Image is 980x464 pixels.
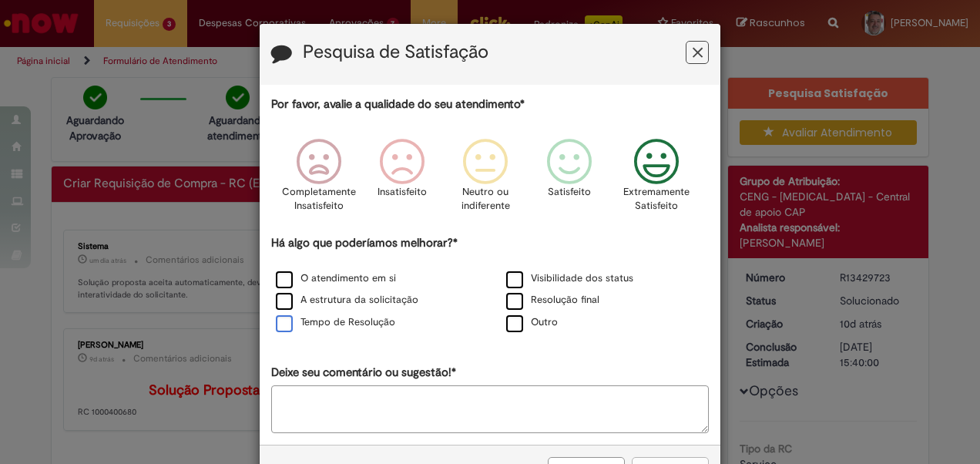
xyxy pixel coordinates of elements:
label: O atendimento em si [276,271,396,286]
label: Por favor, avalie a qualidade do seu atendimento* [271,96,525,113]
label: Deixe seu comentário ou sugestão!* [271,365,456,381]
p: Neutro ou indiferente [458,185,513,214]
div: Há algo que poderíamos melhorar?* [271,235,709,335]
label: Visibilidade dos status [506,271,633,286]
label: Resolução final [506,293,599,308]
p: Completamente Insatisfeito [282,185,356,214]
label: Pesquisa de Satisfação [303,42,488,62]
label: Outro [506,315,558,330]
div: Insatisfeito [363,127,441,233]
div: Satisfeito [529,127,608,233]
p: Extremamente Satisfeito [623,185,690,214]
p: Satisfeito [548,185,591,200]
p: Insatisfeito [378,185,427,200]
label: Tempo de Resolução [276,315,395,330]
div: Neutro ou indiferente [446,127,525,233]
div: Extremamente Satisfeito [613,127,701,233]
div: Completamente Insatisfeito [280,127,358,233]
label: A estrutura da solicitação [276,293,418,308]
